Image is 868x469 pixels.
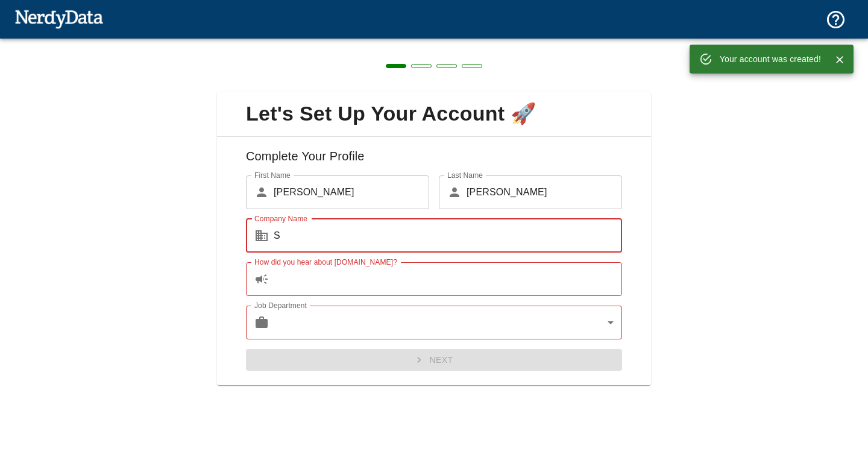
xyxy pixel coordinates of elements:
[14,7,103,31] img: NerdyData.com
[254,257,397,267] label: How did you hear about [DOMAIN_NAME]?
[254,300,307,310] label: Job Department
[720,48,821,70] div: Your account was created!
[227,146,641,175] h6: Complete Your Profile
[227,101,641,127] span: Let's Set Up Your Account 🚀
[254,170,291,180] label: First Name
[818,2,854,37] button: Support and Documentation
[447,170,483,180] label: Last Name
[831,51,849,69] button: Close
[254,213,307,224] label: Company Name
